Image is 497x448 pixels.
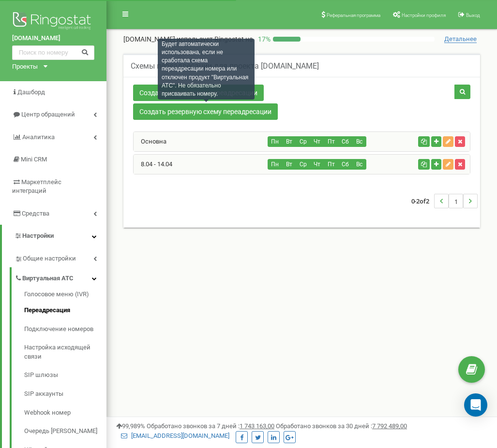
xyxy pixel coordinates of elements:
[282,159,296,170] button: Вт
[268,136,282,147] button: Пн
[134,160,172,168] a: 8.04 - 14.04
[22,210,49,217] span: Средства
[17,88,45,96] span: Дашборд
[24,422,106,441] a: Очередь [PERSON_NAME]
[121,432,229,439] a: [EMAIL_ADDRESS][DOMAIN_NAME]
[21,156,47,163] span: Mini CRM
[12,10,94,34] img: Ringostat logo
[268,159,282,170] button: Пн
[352,136,366,147] button: Вс
[449,194,463,208] li: 1
[411,194,434,208] span: 0-2 2
[276,422,407,430] span: Обработано звонков за 30 дней :
[12,62,38,72] div: Проекты
[253,34,273,44] p: 17 %
[282,136,296,147] button: Вт
[12,34,94,43] a: [DOMAIN_NAME]
[338,159,352,170] button: Сб
[133,103,278,120] a: Создать резервную схему переадресации
[411,184,478,218] nav: ...
[324,159,338,170] button: Пт
[372,422,407,430] u: 7 792 489,00
[240,422,274,430] u: 1 743 163,00
[338,136,352,147] button: Сб
[310,136,324,147] button: Чт
[177,35,253,43] span: использует Ringostat на
[24,385,106,404] a: SIP аккаунты
[15,247,106,267] a: Общие настройки
[22,133,55,141] span: Аналитика
[352,159,366,170] button: Вс
[123,34,253,44] p: [DOMAIN_NAME]
[420,197,426,205] span: of
[327,13,380,18] span: Реферальная программа
[158,39,255,100] div: Будет автоматически использована, если не сработала схема переадресации номера или отключен проду...
[12,178,61,195] span: Маркетплейс интеграций
[116,422,145,430] span: 99,989%
[12,45,94,60] input: Поиск по номеру
[2,225,106,247] a: Настройки
[24,366,106,385] a: SIP шлюзы
[22,274,74,283] span: Виртуальная АТС
[444,35,477,43] span: Детальнее
[24,338,106,366] a: Настройка исходящей связи
[147,422,274,430] span: Обработано звонков за 7 дней :
[454,85,470,99] button: Поиск схемы переадресации
[21,111,75,118] span: Центр обращений
[24,404,106,422] a: Webhook номер
[24,320,106,339] a: Подключение номеров
[466,13,480,18] span: Выход
[23,254,76,263] span: Общие настройки
[402,13,446,18] span: Настройки профиля
[131,62,319,71] h5: Схемы переадресации для проекта [DOMAIN_NAME]
[134,138,166,145] a: Основна
[133,85,264,101] a: Создать новую схему переадресации
[22,232,54,239] span: Настройки
[15,267,106,287] a: Виртуальная АТС
[296,136,310,147] button: Ср
[24,301,106,320] a: Переадресация
[296,159,310,170] button: Ср
[464,393,487,417] div: Open Intercom Messenger
[310,159,324,170] button: Чт
[324,136,338,147] button: Пт
[24,290,106,302] a: Голосовое меню (IVR)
